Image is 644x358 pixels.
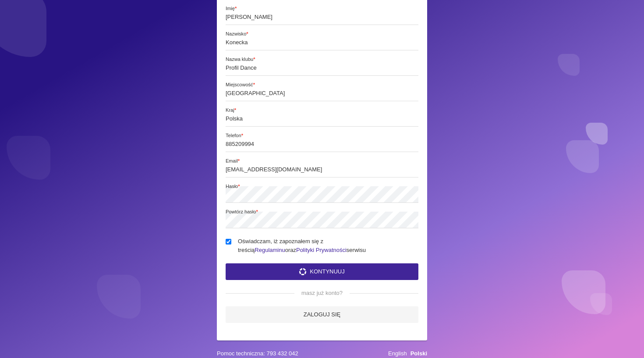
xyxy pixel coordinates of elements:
[226,212,418,228] input: Powtórz hasło*
[226,85,418,101] input: Miejscowość*
[226,107,431,114] span: Kraj
[226,306,418,323] a: Zaloguj się
[226,110,418,127] input: Kraj*
[226,59,418,76] input: Nazwa klubu*
[296,247,347,253] a: Polityki Prywatności
[226,209,431,216] span: Powtórz hasło
[255,247,285,253] a: Regulaminu
[388,350,407,357] a: English
[226,5,431,13] span: Imię
[226,186,418,203] input: Hasło*
[226,158,431,165] span: Email
[226,263,418,280] button: Kontynuuj
[226,135,418,152] input: Telefon*
[226,239,231,245] input: Oświadczam, iż zapoznałem się z treściąRegulaminuorazPolityki Prywatnościserwisu
[226,161,418,177] input: Email*
[226,34,418,50] input: Nazwisko*
[217,349,298,358] span: Pomoc techniczna: 793 432 042
[226,56,431,64] span: Nazwa klubu
[410,350,427,357] a: Polski
[226,132,431,140] span: Telefon
[226,237,418,255] label: Oświadczam, iż zapoznałem się z treścią oraz serwisu
[294,289,350,298] span: masz już konto?
[226,183,431,191] span: Hasło
[226,82,431,89] span: Miejscowość
[226,31,431,38] span: Nazwisko
[226,8,418,25] input: Imię*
